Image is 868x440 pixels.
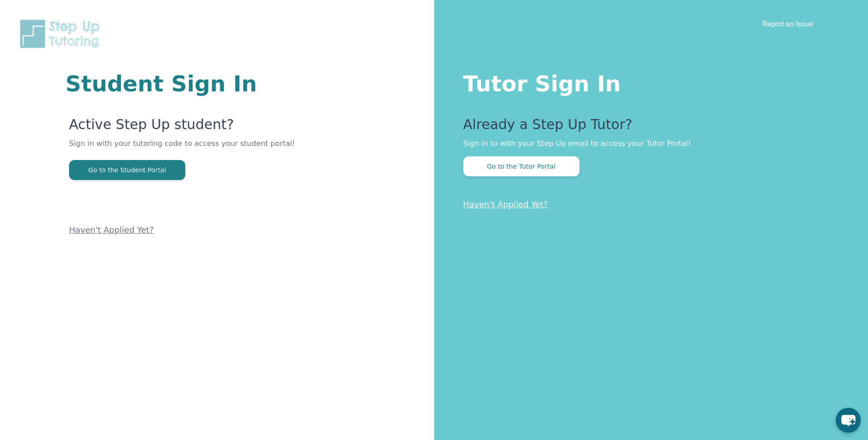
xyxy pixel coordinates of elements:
button: chat-button [836,408,861,433]
p: Sign in to with your Step Up email to access your Tutor Portal! [463,138,832,149]
a: Go to the Student Portal [69,165,185,174]
a: Haven't Applied Yet? [69,225,154,235]
p: Sign in with your tutoring code to access your student portal! [69,138,325,160]
button: Go to the Tutor Portal [463,156,580,176]
h1: Student Sign In [65,73,325,95]
a: Go to the Tutor Portal [463,162,580,170]
button: Go to the Student Portal [69,160,185,180]
img: Step Up Tutoring horizontal logo [18,18,105,50]
h1: Tutor Sign In [463,69,832,95]
a: Report an Issue [763,19,813,28]
p: Already a Step Up Tutor? [463,116,832,138]
p: Active Step Up student? [69,116,325,138]
a: Haven't Applied Yet? [463,200,548,209]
